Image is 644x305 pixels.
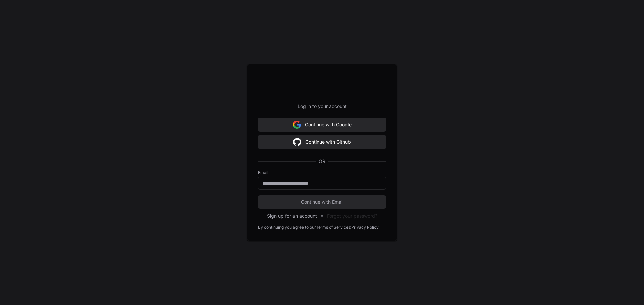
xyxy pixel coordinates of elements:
[258,103,386,110] p: Log in to your account
[327,213,377,219] button: Forgot your password?
[293,135,301,149] img: Sign in with google
[267,213,317,219] button: Sign up for an account
[351,225,379,230] a: Privacy Policy.
[258,195,386,209] button: Continue with Email
[258,170,386,175] label: Email
[348,225,351,230] div: &
[293,118,301,131] img: Sign in with google
[258,118,386,131] button: Continue with Google
[258,135,386,149] button: Continue with Github
[316,158,328,165] span: OR
[316,225,348,230] a: Terms of Service
[258,225,316,230] div: By continuing you agree to our
[258,199,386,205] span: Continue with Email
